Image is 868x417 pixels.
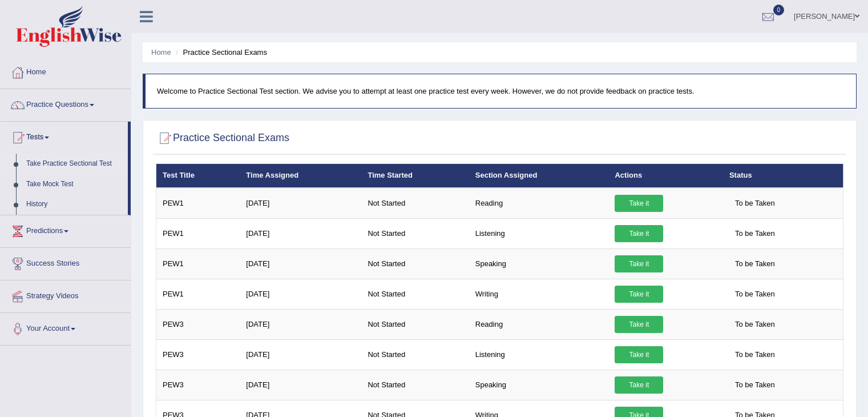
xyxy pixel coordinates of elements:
[729,346,781,363] span: To be Taken
[361,339,469,370] td: Not Started
[156,279,240,309] td: PEW1
[615,255,663,272] a: Take it
[361,188,469,219] td: Not Started
[615,316,663,333] a: Take it
[21,154,128,174] a: Take Practice Sectional Test
[240,164,361,188] th: Time Assigned
[615,225,663,242] a: Take it
[729,286,781,303] span: To be Taken
[608,164,722,188] th: Actions
[723,164,843,188] th: Status
[615,376,663,394] a: Take it
[240,218,361,248] td: [DATE]
[469,279,609,309] td: Writing
[469,188,609,219] td: Reading
[21,174,128,195] a: Take Mock Test
[1,313,131,342] a: Your Account
[361,248,469,279] td: Not Started
[156,130,289,147] h2: Practice Sectional Exams
[729,376,781,394] span: To be Taken
[240,188,361,219] td: [DATE]
[361,309,469,339] td: Not Started
[469,309,609,339] td: Reading
[240,309,361,339] td: [DATE]
[1,57,131,85] a: Home
[729,316,781,333] span: To be Taken
[21,194,128,215] a: History
[157,86,845,97] p: Welcome to Practice Sectional Test section. We advise you to attempt at least one practice test e...
[615,195,663,212] a: Take it
[156,164,240,188] th: Test Title
[615,346,663,363] a: Take it
[1,89,131,118] a: Practice Questions
[1,215,131,244] a: Predictions
[156,370,240,400] td: PEW3
[469,339,609,370] td: Listening
[729,195,781,212] span: To be Taken
[729,225,781,242] span: To be Taken
[156,218,240,248] td: PEW1
[469,218,609,248] td: Listening
[729,255,781,272] span: To be Taken
[469,164,609,188] th: Section Assigned
[240,279,361,309] td: [DATE]
[361,370,469,400] td: Not Started
[615,286,663,303] a: Take it
[361,218,469,248] td: Not Started
[1,248,131,276] a: Success Stories
[469,370,609,400] td: Speaking
[156,188,240,219] td: PEW1
[240,370,361,400] td: [DATE]
[1,122,128,150] a: Tests
[240,248,361,279] td: [DATE]
[156,339,240,370] td: PEW3
[173,47,267,58] li: Practice Sectional Exams
[361,164,469,188] th: Time Started
[361,279,469,309] td: Not Started
[240,339,361,370] td: [DATE]
[1,280,131,309] a: Strategy Videos
[773,5,785,15] span: 0
[156,309,240,339] td: PEW3
[469,248,609,279] td: Speaking
[156,248,240,279] td: PEW1
[151,48,171,57] a: Home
